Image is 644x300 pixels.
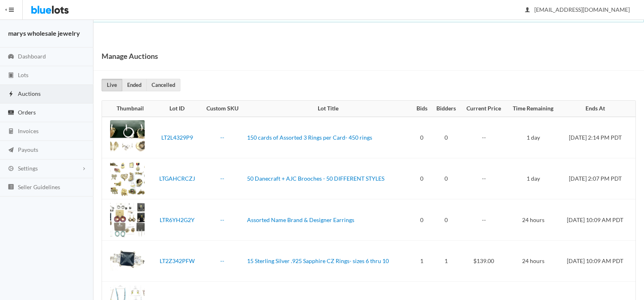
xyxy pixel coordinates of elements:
h1: Manage Auctions [102,50,158,62]
a: Assorted Name Brand & Designer Earrings [247,216,354,223]
span: Dashboard [18,53,46,60]
td: -- [461,117,507,158]
a: -- [220,257,224,264]
a: Live [102,79,122,91]
ion-icon: cash [7,109,15,117]
th: Thumbnail [102,101,153,117]
td: -- [461,199,507,241]
span: Auctions [18,90,41,97]
a: LT2L4329P9 [161,134,193,141]
td: -- [461,158,507,199]
td: 0 [432,117,461,158]
a: 150 cards of Assorted 3 Rings per Card- 450 rings [247,134,372,141]
th: Lot ID [153,101,200,117]
ion-icon: flash [7,91,15,98]
a: -- [220,134,224,141]
th: Lot Title [244,101,412,117]
td: 1 [432,240,461,282]
ion-icon: speedometer [7,53,15,61]
td: 0 [432,199,461,241]
ion-icon: person [523,6,531,14]
th: Ends At [559,101,635,117]
td: 1 [412,240,432,282]
td: 24 hours [507,199,559,241]
td: 0 [432,158,461,199]
td: 0 [412,117,432,158]
td: [DATE] 2:07 PM PDT [559,158,635,199]
ion-icon: clipboard [7,72,15,80]
th: Custom SKU [201,101,244,117]
a: LTGAHCRCZJ [159,175,195,182]
td: [DATE] 2:14 PM PDT [559,117,635,158]
ion-icon: calculator [7,128,15,136]
a: Ended [122,79,147,91]
th: Current Price [461,101,507,117]
a: 15 Sterling Silver .925 Sapphire CZ Rings- sizes 6 thru 10 [247,257,389,264]
span: Settings [18,165,38,172]
td: [DATE] 10:09 AM PDT [559,199,635,241]
a: LT2Z342PFW [160,257,195,264]
ion-icon: cog [7,165,15,173]
a: -- [220,216,224,223]
th: Bids [412,101,432,117]
a: LTR6YH2G2Y [160,216,195,223]
ion-icon: paper plane [7,147,15,154]
ion-icon: list box [7,183,15,191]
td: 0 [412,199,432,241]
td: 24 hours [507,240,559,282]
span: [EMAIL_ADDRESS][DOMAIN_NAME] [525,6,630,13]
a: -- [220,175,224,182]
a: Cancelled [146,79,180,91]
span: Seller Guidelines [18,183,60,190]
td: 1 day [507,117,559,158]
span: Payouts [18,146,38,153]
strong: marys wholesale jewelry [8,29,80,37]
th: Time Remaining [507,101,559,117]
span: Orders [18,109,36,116]
td: $139.00 [461,240,507,282]
a: 50 Danecraft + AJC Brooches - 50 DIFFERENT STYLES [247,175,384,182]
td: [DATE] 10:09 AM PDT [559,240,635,282]
span: Lots [18,71,28,78]
td: 1 day [507,158,559,199]
th: Bidders [432,101,461,117]
td: 0 [412,158,432,199]
span: Invoices [18,127,39,134]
